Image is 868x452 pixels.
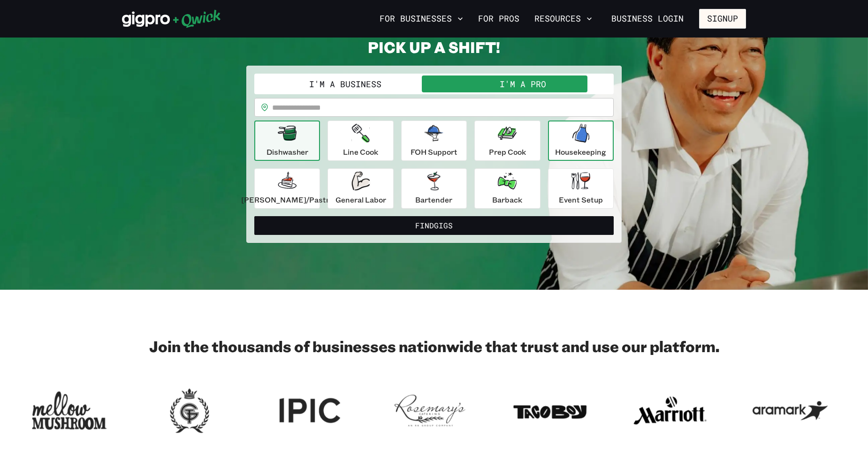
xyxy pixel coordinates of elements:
[559,194,603,205] p: Event Setup
[272,385,347,436] img: Logo for IPIC
[512,385,587,436] img: Logo for Taco Boy
[411,146,457,158] p: FOH Support
[343,146,378,158] p: Line Cook
[415,194,452,205] p: Bartender
[327,168,393,209] button: General Labor
[392,385,467,436] img: Logo for Rosemary's Catering
[753,385,828,436] img: Logo for Aramark
[376,11,467,27] button: For Businesses
[241,194,333,205] p: [PERSON_NAME]/Pastry
[254,121,320,161] button: Dishwasher
[266,146,308,158] p: Dishwasher
[555,146,606,158] p: Housekeeping
[327,121,393,161] button: Line Cook
[122,337,746,355] h2: Join the thousands of businesses nationwide that trust and use our platform.
[548,121,614,161] button: Housekeeping
[32,385,107,436] img: Logo for Mellow Mushroom
[474,168,540,209] button: Barback
[474,11,523,27] a: For Pros
[254,216,614,235] button: FindGigs
[489,146,526,158] p: Prep Cook
[492,194,522,205] p: Barback
[531,11,596,27] button: Resources
[474,121,540,161] button: Prep Cook
[603,9,692,29] a: Business Login
[335,194,386,205] p: General Labor
[401,121,467,161] button: FOH Support
[401,168,467,209] button: Bartender
[434,75,612,92] button: I'm a Pro
[699,9,746,29] button: Signup
[632,385,708,436] img: Logo for Marriott
[152,385,227,436] img: Logo for Georgian Terrace
[246,38,622,56] h2: PICK UP A SHIFT!
[548,168,614,209] button: Event Setup
[256,75,434,92] button: I'm a Business
[254,168,320,209] button: [PERSON_NAME]/Pastry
